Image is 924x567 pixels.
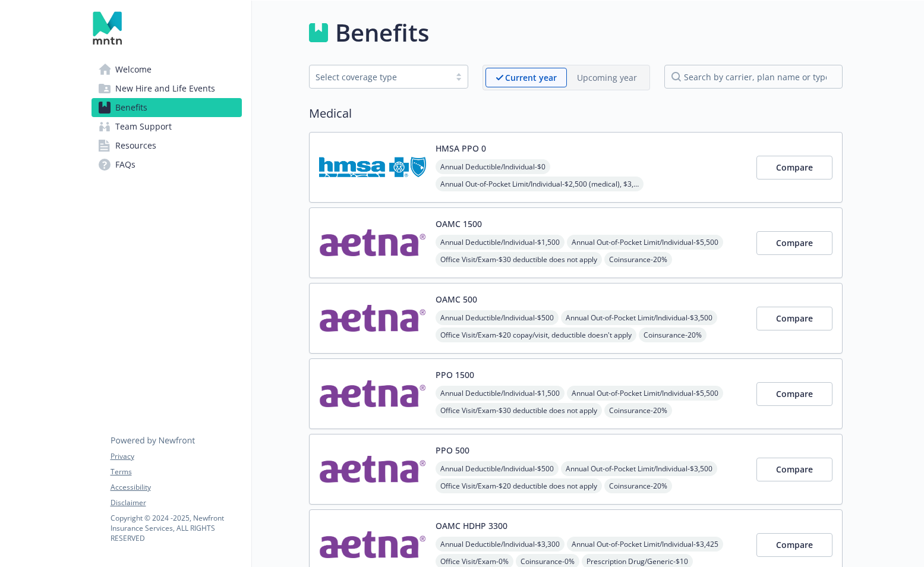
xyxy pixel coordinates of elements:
span: Annual Out-of-Pocket Limit/Individual - $2,500 (medical), $3,600 (prescription) [436,177,644,191]
a: Terms [111,467,241,477]
a: Disclaimer [111,497,241,508]
a: Privacy [111,451,241,462]
span: Coinsurance - 20% [604,252,672,267]
span: Compare [776,237,813,248]
img: Hawaii Medical Service Association carrier logo [319,142,426,193]
a: Team Support [92,117,242,136]
span: Coinsurance - 20% [604,478,672,493]
a: Resources [92,136,242,155]
button: Compare [756,382,832,406]
span: Benefits [115,98,147,117]
img: Aetna Inc carrier logo [319,368,426,419]
span: Compare [776,539,813,550]
span: Welcome [115,60,152,79]
p: Copyright © 2024 - 2025 , Newfront Insurance Services, ALL RIGHTS RESERVED [111,513,241,543]
a: New Hire and Life Events [92,79,242,98]
span: Annual Out-of-Pocket Limit/Individual - $3,500 [561,461,717,476]
span: FAQs [115,155,135,174]
button: OAMC 500 [436,293,477,305]
span: New Hire and Life Events [115,79,215,98]
span: Annual Deductible/Individual - $1,500 [436,386,565,401]
h2: Medical [309,105,843,122]
input: search by carrier, plan name or type [664,65,843,89]
span: Annual Out-of-Pocket Limit/Individual - $5,500 [567,386,723,401]
span: Office Visit/Exam - $30 deductible does not apply [436,252,602,267]
span: Office Visit/Exam - $30 deductible does not apply [436,403,602,418]
a: Accessibility [111,482,241,493]
span: Office Visit/Exam - $20 copay/visit, deductible doesn't apply [436,327,636,342]
span: Resources [115,136,156,155]
button: OAMC HDHP 3300 [436,519,507,532]
img: Aetna Inc carrier logo [319,444,426,494]
span: Compare [776,464,813,475]
img: Aetna Inc carrier logo [319,218,426,268]
img: Aetna Inc carrier logo [319,293,426,344]
div: Select coverage type [316,71,444,83]
button: Compare [756,156,832,179]
span: Compare [776,313,813,324]
span: Annual Out-of-Pocket Limit/Individual - $5,500 [567,235,723,250]
button: Compare [756,458,832,481]
span: Annual Deductible/Individual - $1,500 [436,235,565,250]
button: Compare [756,231,832,255]
span: Compare [776,388,813,399]
span: Annual Deductible/Individual - $500 [436,310,559,325]
span: Annual Out-of-Pocket Limit/Individual - $3,425 [567,537,723,552]
span: Coinsurance - 20% [639,327,707,342]
span: Coinsurance - 20% [604,403,672,418]
button: OAMC 1500 [436,218,482,230]
button: Compare [756,307,832,330]
span: Annual Deductible/Individual - $3,300 [436,537,565,552]
span: Team Support [115,117,172,136]
h1: Benefits [335,15,429,51]
a: FAQs [92,155,242,174]
span: Annual Deductible/Individual - $500 [436,461,559,476]
button: PPO 1500 [436,368,474,381]
p: Upcoming year [577,71,637,84]
a: Welcome [92,60,242,79]
a: Benefits [92,98,242,117]
span: Annual Deductible/Individual - $0 [436,159,550,174]
button: HMSA PPO 0 [436,142,486,155]
span: Compare [776,162,813,173]
p: Current year [505,71,557,84]
button: Compare [756,533,832,557]
span: Office Visit/Exam - $20 deductible does not apply [436,478,602,493]
span: Annual Out-of-Pocket Limit/Individual - $3,500 [561,310,717,325]
button: PPO 500 [436,444,469,456]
